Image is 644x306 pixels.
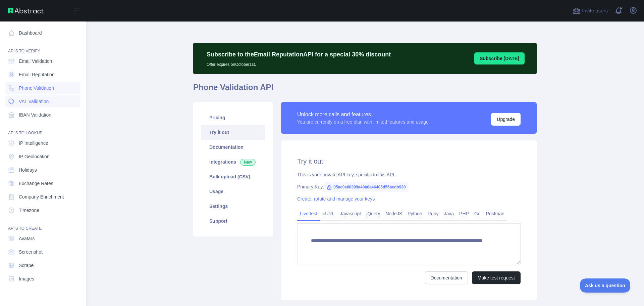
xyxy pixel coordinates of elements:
a: cURL [320,208,337,219]
a: IP Geolocation [5,150,80,163]
span: Exchange Rates [19,180,53,187]
span: Avatars [19,235,35,242]
span: IP Geolocation [19,153,50,160]
a: Python [405,208,425,219]
a: PHP [457,208,472,219]
a: Pricing [201,110,265,125]
span: Email Reputation [19,71,55,78]
a: Documentation [201,140,265,155]
a: Javascript [337,208,364,219]
button: Upgrade [491,113,521,126]
a: Holidays [5,164,80,176]
a: IP Intelligence [5,137,80,149]
a: Bulk upload (CSV) [201,169,265,184]
a: IBAN Validation [5,109,80,121]
span: Images [19,275,34,282]
span: Email Validation [19,58,52,64]
a: Create, rotate and manage your keys [297,196,375,202]
a: Dashboard [5,27,80,39]
span: IBAN Validation [19,112,51,118]
span: Holidays [19,167,37,173]
h1: Phone Validation API [193,82,537,98]
span: VAT Validation [19,98,49,105]
button: Invite users [571,5,609,16]
a: Ruby [425,208,441,219]
a: Live test [297,208,320,219]
span: Company Enrichment [19,193,64,200]
span: Invite users [582,7,608,15]
h2: Try it out [297,157,521,166]
button: Make test request [472,271,521,284]
button: Subscribe [DATE] [474,52,525,64]
a: VAT Validation [5,95,80,107]
a: Java [441,208,457,219]
p: Subscribe to the Email Reputation API for a special 30 % discount [207,50,391,59]
a: Postman [483,208,507,219]
a: Try it out [201,125,265,140]
a: Phone Validation [5,82,80,94]
span: Screenshot [19,249,43,255]
a: jQuery [364,208,383,219]
a: NodeJS [383,208,405,219]
a: Email Reputation [5,69,80,81]
div: You are currently on a free plan with limited features and usage [297,119,429,125]
p: Offer expires on October 1st. [207,59,391,67]
span: Phone Validation [19,85,54,91]
a: Support [201,214,265,228]
a: Images [5,273,80,285]
span: Scrape [19,262,34,269]
iframe: Toggle Customer Support [580,278,631,293]
a: Settings [201,199,265,214]
div: Primary Key: [297,183,521,190]
div: This is your private API key, specific to this API. [297,171,521,178]
a: Usage [201,184,265,199]
div: API'S TO VERIFY [5,40,80,54]
a: Documentation [425,271,468,284]
a: Exchange Rates [5,177,80,189]
a: Email Validation [5,55,80,67]
div: API'S TO LOOKUP [5,122,80,136]
a: Integrations New [201,155,265,169]
a: Timezone [5,204,80,216]
span: IP Intelligence [19,140,48,146]
span: New [240,159,256,166]
span: Timezone [19,207,39,214]
a: Avatars [5,232,80,245]
img: Abstract API [8,8,44,13]
a: Scrape [5,259,80,271]
a: Go [472,208,483,219]
a: Company Enrichment [5,191,80,203]
div: Unlock more calls and features [297,111,429,119]
span: 05ac0e00399a40a0a46405d56acdb930 [324,182,409,192]
a: Screenshot [5,246,80,258]
div: API'S TO CREATE [5,218,80,231]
